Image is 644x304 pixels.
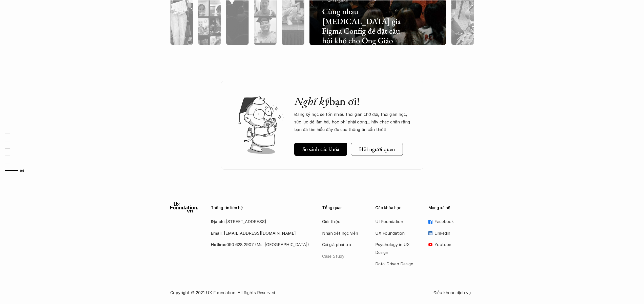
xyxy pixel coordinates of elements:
p: Đăng ký học sẽ tốn nhiều thời gian chờ đợi, thời gian học, sức lực để làm bài, học phí phải đóng.... [294,111,413,134]
a: UX Foundation [375,229,416,237]
p: Facebook [434,218,474,225]
strong: Địa chỉ: [211,219,226,224]
strong: 06 [20,168,24,172]
p: Linkedin [434,229,474,237]
p: Thông tin liên hệ [211,205,309,210]
h5: So sánh các khóa [302,146,339,153]
a: Hỏi người quen [351,143,403,156]
em: Nghĩ kỹ [294,94,329,108]
p: Tổng quan [322,205,368,210]
a: Nhận xét học viên [322,229,363,237]
p: Youtube [434,241,474,248]
a: Giới thiệu [322,218,363,225]
strong: Email: [211,231,223,236]
a: [EMAIL_ADDRESS][DOMAIN_NAME] [224,231,296,236]
a: Facebook [428,218,474,225]
a: Psychology in UX Design [375,241,416,256]
h3: Cùng nhau [MEDICAL_DATA] gia Figma Config để đặt câu hỏi khó cho Ông Giáo [322,7,404,46]
a: 06 [5,167,29,173]
a: UI Foundation [375,218,416,225]
p: 090 628 2907 (Ms. [GEOGRAPHIC_DATA]) [211,241,309,248]
p: [STREET_ADDRESS] [211,218,309,225]
a: Data-Driven Design [375,260,416,268]
a: Youtube [428,241,474,248]
a: So sánh các khóa [294,143,347,156]
h5: Hỏi người quen [359,146,395,153]
h2: bạn ơi! [294,95,413,108]
a: Linkedin [428,229,474,237]
a: Case Study [322,252,363,260]
a: Điều khoản dịch vụ [433,289,474,296]
a: Cái giá phải trả [322,241,363,248]
p: Copyright © 2021 UX Foundation. All Rights Reserved [170,289,433,296]
p: Mạng xã hội [428,205,474,210]
p: Các khóa học [375,205,421,210]
strong: Hotline: [211,242,226,247]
